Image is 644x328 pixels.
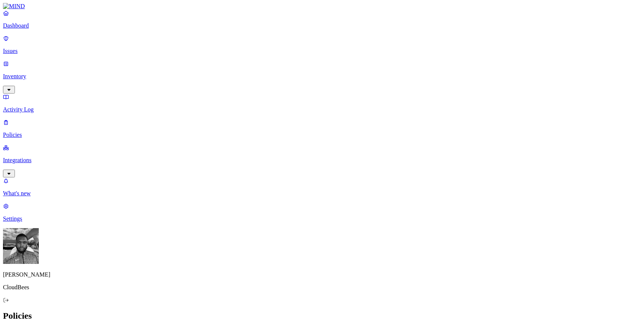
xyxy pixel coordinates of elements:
p: Issues [3,48,641,54]
p: Settings [3,215,641,222]
p: [PERSON_NAME] [3,271,641,278]
a: MIND [3,3,641,10]
p: Activity Log [3,106,641,113]
a: Dashboard [3,10,641,29]
p: Policies [3,132,641,138]
p: Inventory [3,73,641,80]
a: Policies [3,119,641,138]
p: What's new [3,190,641,197]
a: What's new [3,177,641,197]
a: Inventory [3,60,641,92]
a: Integrations [3,144,641,176]
p: Dashboard [3,22,641,29]
img: Cameron White [3,228,39,264]
p: CloudBees [3,284,641,291]
a: Issues [3,35,641,54]
h2: Policies [3,311,641,321]
a: Activity Log [3,94,641,113]
p: Integrations [3,157,641,164]
a: Settings [3,203,641,222]
img: MIND [3,3,25,10]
